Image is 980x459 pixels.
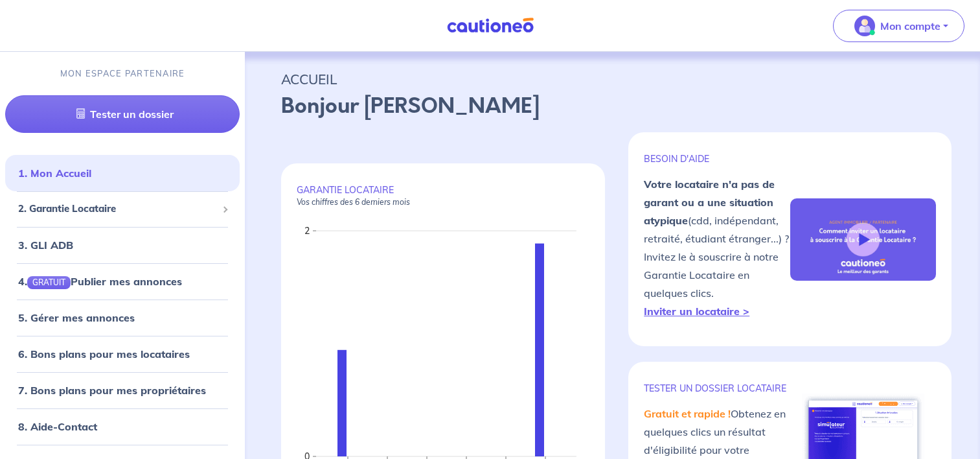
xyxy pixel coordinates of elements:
em: Gratuit et rapide ! [644,407,731,420]
a: Tester un dossier [5,95,240,133]
p: Bonjour [PERSON_NAME] [281,91,944,122]
img: video-gli-new-none.jpg [790,198,936,281]
div: 4.GRATUITPublier mes annonces [5,268,240,294]
a: 4.GRATUITPublier mes annonces [18,275,182,288]
text: 2 [304,225,310,237]
div: 1. Mon Accueil [5,160,240,186]
a: 6. Bons plans pour mes locataires [18,347,190,360]
img: illu_account_valid_menu.svg [854,16,875,36]
p: BESOIN D'AIDE [644,153,790,165]
img: Cautioneo [442,18,539,34]
div: 3. GLI ADB [5,232,240,258]
div: 6. Bons plans pour mes locataires [5,341,240,367]
a: 5. Gérer mes annonces [18,311,135,324]
em: Vos chiffres des 6 derniers mois [297,197,410,207]
strong: Votre locataire n'a pas de garant ou a une situation atypique [644,178,775,227]
a: Inviter un locataire > [644,305,749,318]
a: 7. Bons plans pour mes propriétaires [18,384,206,397]
a: 1. Mon Accueil [18,167,91,180]
div: 2. Garantie Locataire [5,196,240,222]
div: 8. Aide-Contact [5,414,240,440]
button: illu_account_valid_menu.svgMon compte [833,10,964,42]
span: 2. Garantie Locataire [18,202,217,217]
p: MON ESPACE PARTENAIRE [60,67,185,80]
div: 7. Bons plans pour mes propriétaires [5,377,240,403]
p: TESTER un dossier locataire [644,383,790,394]
p: (cdd, indépendant, retraité, étudiant étranger...) ? Invitez le à souscrire à notre Garantie Loca... [644,175,790,320]
p: GARANTIE LOCATAIRE [297,184,589,207]
div: 5. Gérer mes annonces [5,305,240,331]
p: ACCUEIL [281,67,944,91]
p: Mon compte [880,18,940,34]
a: 8. Aide-Contact [18,420,97,433]
a: 3. GLI ADB [18,239,73,252]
